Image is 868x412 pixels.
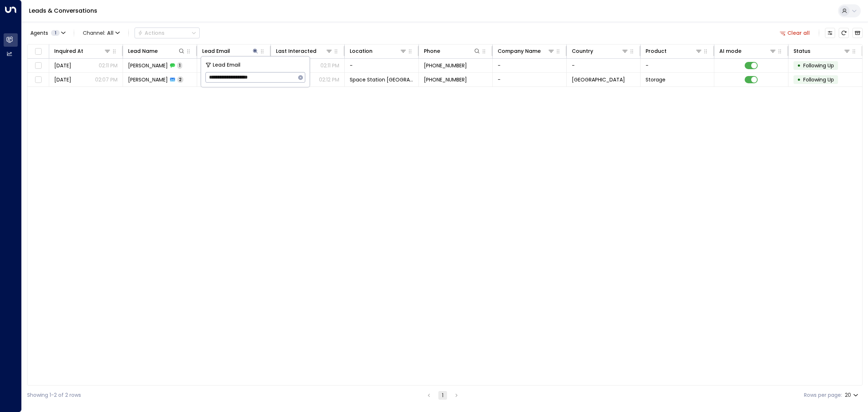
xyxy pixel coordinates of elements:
[135,28,200,38] div: Button group with a nested menu
[319,76,339,83] p: 02:12 PM
[845,390,860,400] div: 20
[797,59,801,72] div: •
[567,59,641,72] td: -
[350,47,407,55] div: Location
[54,62,71,69] span: Aug 18, 2025
[793,47,851,55] div: Status
[646,47,702,55] div: Product
[99,62,118,69] p: 02:11 PM
[177,76,183,83] span: 2
[128,62,168,69] span: Dee Mach
[54,47,111,55] div: Inquired At
[138,30,165,36] div: Actions
[424,391,461,400] nav: pagination navigation
[803,76,834,83] span: Following Up
[641,59,714,72] td: -
[51,30,60,36] span: 1
[128,47,158,55] div: Lead Name
[438,391,447,400] button: page 1
[424,47,481,55] div: Phone
[424,47,440,55] div: Phone
[839,28,849,38] span: Refresh
[276,47,316,55] div: Last Interacted
[54,47,83,55] div: Inquired At
[202,47,230,55] div: Lead Email
[350,47,373,55] div: Location
[27,28,68,38] button: Agents1
[276,47,333,55] div: Last Interacted
[128,76,168,83] span: Dee Mach
[498,47,554,55] div: Company Name
[320,62,339,69] p: 02:11 PM
[493,59,566,72] td: -
[572,47,629,55] div: Country
[135,28,200,38] button: Actions
[646,47,667,55] div: Product
[30,30,48,35] span: Agents
[177,62,182,68] span: 1
[34,47,43,56] span: Toggle select all
[825,28,835,38] button: Customize
[424,62,467,69] span: +441977510854
[797,73,801,86] div: •
[80,28,123,38] span: Channel:
[572,76,625,83] span: United Kingdom
[29,7,97,15] a: Leads & Conversations
[80,28,123,38] button: Channel:All
[572,47,593,55] div: Country
[719,47,741,55] div: AI mode
[128,47,185,55] div: Lead Name
[777,28,813,38] button: Clear all
[350,76,413,83] span: Space Station Wakefield
[34,61,43,70] span: Toggle select row
[202,47,259,55] div: Lead Email
[852,28,863,38] button: Archived Leads
[95,76,118,83] p: 02:07 PM
[719,47,776,55] div: AI mode
[107,30,114,36] span: All
[424,76,467,83] span: +441977510854
[493,73,566,87] td: -
[345,59,418,72] td: -
[803,62,834,69] span: Following Up
[54,76,71,83] span: Aug 16, 2025
[27,391,81,399] div: Showing 1-2 of 2 rows
[498,47,541,55] div: Company Name
[804,391,842,399] label: Rows per page:
[646,76,665,83] span: Storage
[213,61,241,69] span: Lead Email
[34,75,43,84] span: Toggle select row
[793,47,810,55] div: Status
